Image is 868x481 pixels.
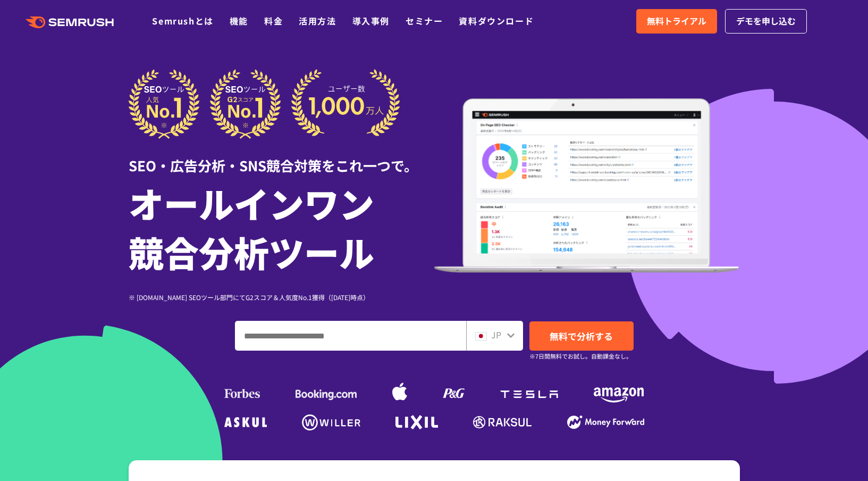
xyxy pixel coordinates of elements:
a: デモを申し込む [725,9,807,34]
span: デモを申し込む [736,14,796,28]
h1: オールインワン 競合分析ツール [129,178,434,276]
input: ドメイン、キーワードまたはURLを入力してください [235,321,466,350]
small: ※7日間無料でお試し。自動課金なし。 [529,351,632,361]
div: ※ [DOMAIN_NAME] SEOツール部門にてG2スコア＆人気度No.1獲得（[DATE]時点） [129,292,434,302]
a: 資料ダウンロード [459,14,534,27]
a: 無料で分析する [529,321,634,351]
span: 無料で分析する [550,329,613,343]
a: 活用方法 [299,14,336,27]
div: SEO・広告分析・SNS競合対策をこれ一つで。 [129,139,434,176]
span: 無料トライアル [647,14,706,28]
a: 無料トライアル [636,9,717,34]
a: セミナー [406,14,443,27]
a: 機能 [230,14,248,27]
a: Semrushとは [152,14,213,27]
a: 導入事例 [352,14,390,27]
a: 料金 [264,14,283,27]
span: JP [491,328,501,341]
